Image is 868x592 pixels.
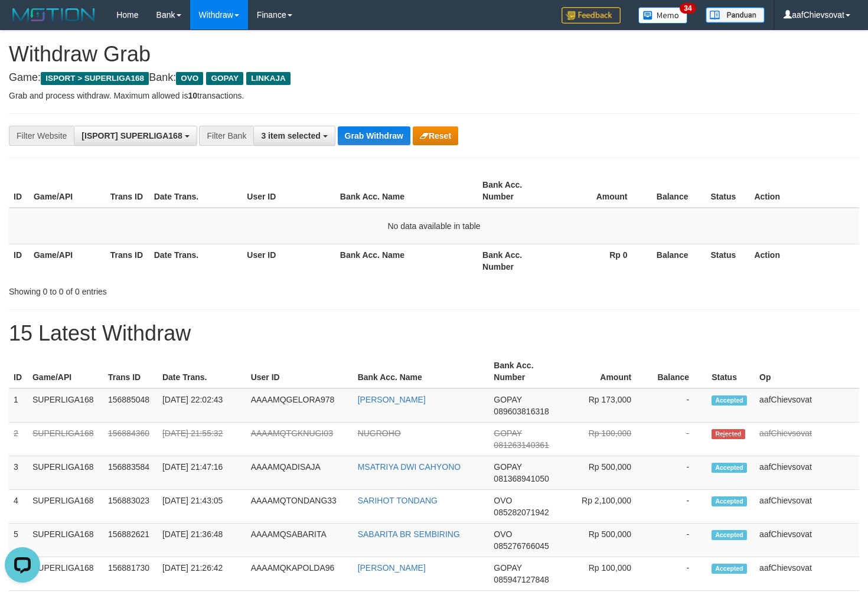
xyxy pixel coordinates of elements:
[158,355,246,388] th: Date Trans.
[246,388,353,423] td: AAAAMQGELORA978
[358,429,401,438] a: NUGROHO
[358,563,426,573] a: [PERSON_NAME]
[158,388,246,423] td: [DATE] 22:02:43
[645,174,706,208] th: Balance
[246,557,353,591] td: AAAAMQKAPOLDA96
[712,463,747,473] span: Accepted
[9,355,28,388] th: ID
[9,42,859,66] h1: Withdraw Grab
[755,423,859,456] td: aafChievsovat
[103,456,158,490] td: 156883584
[494,395,521,404] span: GOPAY
[106,244,149,277] th: Trans ID
[649,388,707,423] td: -
[9,490,28,524] td: 4
[712,530,747,540] span: Accepted
[103,423,158,456] td: 156884360
[712,395,747,405] span: Accepted
[494,440,549,450] span: Copy 081263140361 to clipboard
[562,423,649,456] td: Rp 100,000
[9,208,859,244] td: No data available in table
[638,7,688,24] img: Button%20Memo.svg
[478,174,554,208] th: Bank Acc. Number
[149,244,243,277] th: Date Trans.
[712,564,747,574] span: Accepted
[9,174,29,208] th: ID
[649,355,707,388] th: Balance
[562,355,649,388] th: Amount
[103,355,158,388] th: Trans ID
[28,456,103,490] td: SUPERLIGA168
[338,126,410,145] button: Grab Withdraw
[246,490,353,524] td: AAAAMQTONDANG33
[199,126,253,146] div: Filter Bank
[5,5,40,40] button: Open LiveChat chat widget
[242,174,335,208] th: User ID
[358,496,438,505] a: SARIHOT TONDANG
[28,388,103,423] td: SUPERLIGA168
[562,456,649,490] td: Rp 500,000
[554,244,645,277] th: Rp 0
[712,429,745,439] span: Rejected
[9,281,353,297] div: Showing 0 to 0 of 0 entries
[413,126,458,145] button: Reset
[358,462,461,472] a: MSATRIYA DWI CAHYONO
[749,244,859,277] th: Action
[188,91,197,100] strong: 10
[494,541,549,551] span: Copy 085276766045 to clipboard
[149,174,243,208] th: Date Trans.
[246,423,353,456] td: AAAAMQTGKNUGI03
[562,524,649,557] td: Rp 500,000
[335,174,478,208] th: Bank Acc. Name
[28,490,103,524] td: SUPERLIGA168
[706,7,765,23] img: panduan.png
[158,557,246,591] td: [DATE] 21:26:42
[9,388,28,423] td: 1
[494,508,549,517] span: Copy 085282071942 to clipboard
[9,322,859,345] h1: 15 Latest Withdraw
[494,575,549,584] span: Copy 085947127848 to clipboard
[680,3,696,14] span: 34
[562,388,649,423] td: Rp 173,000
[649,423,707,456] td: -
[81,131,182,140] span: [ISPORT] SUPERLIGA168
[494,474,549,483] span: Copy 081368941050 to clipboard
[755,557,859,591] td: aafChievsovat
[158,524,246,557] td: [DATE] 21:36:48
[28,524,103,557] td: SUPERLIGA168
[494,496,512,505] span: OVO
[358,395,426,404] a: [PERSON_NAME]
[358,529,460,539] a: SABARITA BR SEMBIRING
[649,524,707,557] td: -
[494,407,549,416] span: Copy 089603816318 to clipboard
[755,355,859,388] th: Op
[261,131,320,140] span: 3 item selected
[29,174,106,208] th: Game/API
[103,490,158,524] td: 156883023
[9,126,74,146] div: Filter Website
[29,244,106,277] th: Game/API
[206,72,243,85] span: GOPAY
[242,244,335,277] th: User ID
[706,174,749,208] th: Status
[755,456,859,490] td: aafChievsovat
[103,388,158,423] td: 156885048
[9,90,859,102] p: Grab and process withdraw. Maximum allowed is transactions.
[103,524,158,557] td: 156882621
[106,174,149,208] th: Trans ID
[158,490,246,524] td: [DATE] 21:43:05
[749,174,859,208] th: Action
[28,355,103,388] th: Game/API
[28,557,103,591] td: SUPERLIGA168
[74,126,197,146] button: [ISPORT] SUPERLIGA168
[562,557,649,591] td: Rp 100,000
[246,524,353,557] td: AAAAMQSABARITA
[562,7,621,24] img: Feedback.jpg
[353,355,490,388] th: Bank Acc. Name
[253,126,335,146] button: 3 item selected
[554,174,645,208] th: Amount
[489,355,562,388] th: Bank Acc. Number
[755,490,859,524] td: aafChievsovat
[755,388,859,423] td: aafChievsovat
[158,423,246,456] td: [DATE] 21:55:32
